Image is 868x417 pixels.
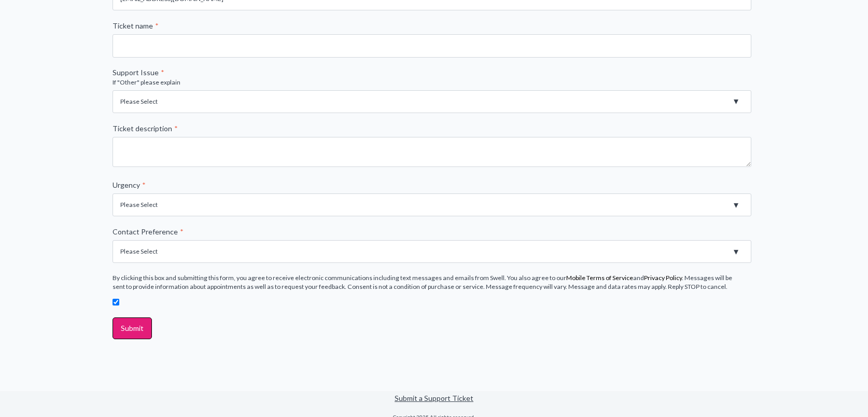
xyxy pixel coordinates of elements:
[113,227,178,236] span: Contact Preference
[113,21,153,30] span: Ticket name
[395,394,473,402] a: Submit a Support Ticket
[113,124,172,133] span: Ticket description
[113,317,152,339] input: Submit
[113,273,755,291] legend: By clicking this box and submitting this form, you agree to receive electronic communications inc...
[113,68,159,77] span: Support Issue
[113,180,140,189] span: Urgency
[566,274,633,282] a: Mobile Terms of Service
[113,78,755,87] legend: If "Other" please explain
[644,274,682,282] a: Privacy Policy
